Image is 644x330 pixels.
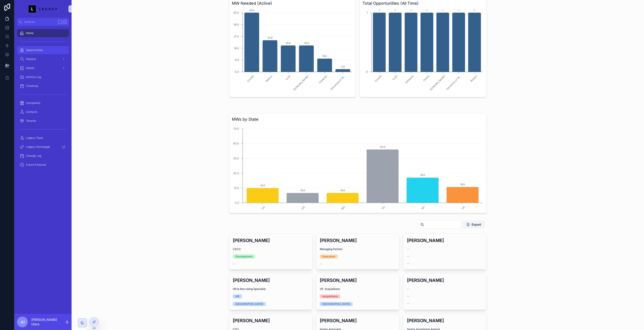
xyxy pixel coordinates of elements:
[316,233,399,270] a: [PERSON_NAME]Managing PartnerExecutive--
[460,183,465,186] text: 16.0
[426,9,427,11] text: 1
[316,273,399,310] a: [PERSON_NAME]VP, AcquisitionsAcquisitions[GEOGRAPHIC_DATA]
[374,75,382,83] text: Core42
[31,317,65,326] p: [PERSON_NAME] Utara
[235,58,239,62] tspan: 9.0
[420,174,425,176] text: 25.5
[341,206,346,211] text: MO
[267,36,272,39] text: 24.0
[407,262,410,265] span: --
[24,20,56,24] span: Jump to...
[265,75,273,83] text: Roblox
[26,101,40,105] span: Companies
[17,99,69,107] a: Companies
[26,154,41,158] span: Change Log
[423,75,430,82] text: Oracle
[235,70,239,73] tspan: 0.0
[403,273,487,310] a: [PERSON_NAME]------
[229,104,275,111] h1: Pipeline Quick Charts
[362,0,484,6] h3: Total Opportunities (All Time)
[26,136,43,140] span: Legacy Team
[341,65,345,68] text: 2.0
[320,317,396,324] h3: [PERSON_NAME]
[17,18,69,26] button: Jump to...K
[261,206,266,210] text: CA
[232,0,353,6] h3: MW Needed (Active)
[407,237,483,244] h3: [PERSON_NAME]
[403,233,487,270] a: [PERSON_NAME]------
[17,82,69,90] a: Timelines
[445,75,462,91] text: University of W...
[405,75,414,84] text: Cerebras
[320,262,322,266] span: --
[407,302,410,305] span: --
[318,75,328,84] text: Cerebras
[407,287,410,291] span: --
[392,75,398,81] text: Vultr
[17,117,69,125] a: Tenants
[330,75,346,91] text: University of W...
[17,73,69,81] a: Activity Log
[379,9,380,11] text: 1
[26,66,34,70] span: Assets
[233,237,309,244] h3: [PERSON_NAME]
[235,255,252,259] div: Development
[322,294,338,298] div: Acquisitions
[234,186,239,190] tspan: 15.0
[233,277,309,284] h3: [PERSON_NAME]
[235,294,239,298] div: HR
[322,255,335,259] div: Executive
[407,277,483,284] h3: [PERSON_NAME]
[233,127,239,130] tspan: 75.0
[261,184,265,187] text: 15.0
[17,152,69,160] a: Change Log
[395,9,396,11] text: 1
[235,302,263,306] div: [GEOGRAPHIC_DATA]
[474,9,475,11] text: 1
[26,48,43,52] span: Opportunities
[463,221,485,229] button: Export
[17,161,69,169] a: Future Features
[320,277,396,284] h3: [PERSON_NAME]
[17,29,69,37] a: Home
[301,189,305,192] text: 10.0
[249,9,254,11] text: 45.0
[411,9,411,11] text: 1
[233,171,239,175] tspan: 30.0
[421,205,426,210] text: NY
[233,23,239,26] tspan: 36.0
[17,55,69,63] a: Pipeline
[233,11,239,14] tspan: 45.0
[366,70,368,73] tspan: 0
[17,46,69,54] a: Opportunities
[380,146,385,148] text: 54.0
[341,189,345,192] text: 10.0
[26,110,37,114] span: Contacts
[320,237,396,244] h3: [PERSON_NAME]
[293,75,309,91] text: [DOMAIN_NAME]
[229,273,312,310] a: [PERSON_NAME]HR & Recruiting SpecialistHR[GEOGRAPHIC_DATA]
[229,233,312,270] a: [PERSON_NAME]CSCODevelopment--
[14,26,72,175] div: scrollable content
[235,201,239,204] tspan: 0.0
[234,35,239,38] tspan: 27.0
[407,247,410,251] span: --
[470,75,478,83] text: Roblox
[233,157,239,160] tspan: 45.0
[17,143,69,151] a: Legacy Homepage
[320,287,396,291] span: VP, Acquisitions
[17,134,69,142] a: Legacy Team
[17,108,69,116] a: Contacts
[320,247,396,251] span: Managing Partner
[301,206,306,210] text: GA
[26,145,50,149] span: Legacy Homepage
[232,124,484,210] div: chart
[26,31,34,35] span: Home
[246,75,255,83] text: Core42
[26,75,41,79] span: Activity Log
[26,57,36,61] span: Pipeline
[322,302,350,306] div: [GEOGRAPHIC_DATA]
[304,42,309,44] text: 20.0
[233,142,239,145] tspan: 60.0
[232,8,353,94] div: chart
